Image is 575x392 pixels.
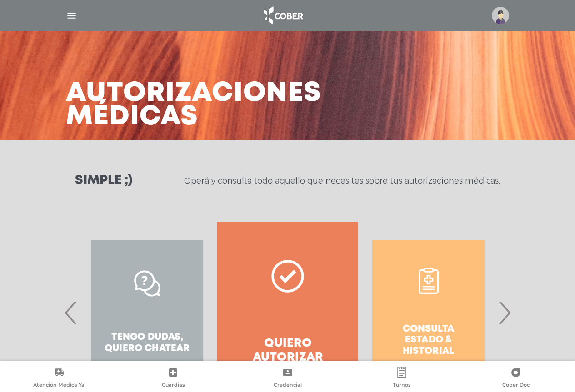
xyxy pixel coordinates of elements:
[66,10,77,21] img: Cober_menu-lines-white.svg
[274,382,302,390] span: Credencial
[162,382,185,390] span: Guardias
[230,367,345,390] a: Credencial
[495,288,513,337] span: Next
[259,5,307,26] img: logo_cober_home-white.png
[75,174,132,187] h3: Simple ;)
[502,382,530,390] span: Cober Doc
[33,382,85,390] span: Atención Médica Ya
[345,367,459,390] a: Turnos
[234,337,341,365] h4: Quiero autorizar
[2,367,116,390] a: Atención Médica Ya
[492,7,509,24] img: profile-placeholder.svg
[393,382,411,390] span: Turnos
[116,367,230,390] a: Guardias
[62,288,80,337] span: Previous
[459,367,573,390] a: Cober Doc
[66,82,321,129] h3: Autorizaciones médicas
[184,175,500,186] p: Operá y consultá todo aquello que necesites sobre tus autorizaciones médicas.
